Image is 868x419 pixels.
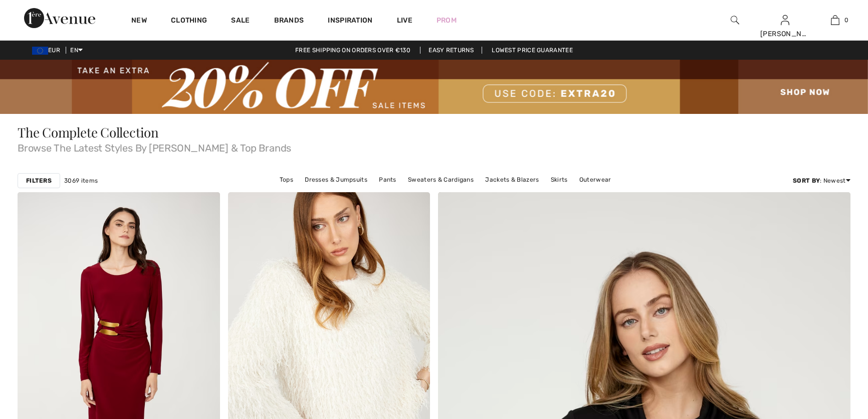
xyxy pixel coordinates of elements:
[420,47,482,54] a: Easy Returns
[171,16,207,27] a: Clothing
[781,14,789,26] img: My Info
[831,14,839,26] img: My Bag
[231,16,250,27] a: Sale
[810,14,859,26] a: 0
[131,16,147,27] a: New
[328,16,372,27] span: Inspiration
[781,15,789,25] a: Sign In
[300,173,372,186] a: Dresses & Jumpsuits
[18,123,159,141] span: The Complete Collection
[275,173,298,186] a: Tops
[64,176,98,185] span: 3069 items
[731,14,739,26] img: search the website
[287,47,418,54] a: Free shipping on orders over €130
[26,176,52,185] strong: Filters
[793,177,820,184] strong: Sort By
[70,47,83,54] span: EN
[24,8,95,28] img: 1ère Avenue
[844,16,848,25] span: 0
[32,47,64,54] span: EUR
[480,173,544,186] a: Jackets & Blazers
[546,173,573,186] a: Skirts
[18,139,850,153] span: Browse The Latest Styles By [PERSON_NAME] & Top Brands
[274,16,304,27] a: Brands
[437,15,457,26] a: Prom
[760,29,809,39] div: [PERSON_NAME]
[484,47,581,54] a: Lowest Price Guarantee
[32,47,48,55] img: Euro
[574,173,616,186] a: Outerwear
[793,176,850,185] div: : Newest
[374,173,401,186] a: Pants
[403,173,479,186] a: Sweaters & Cardigans
[397,15,412,26] a: Live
